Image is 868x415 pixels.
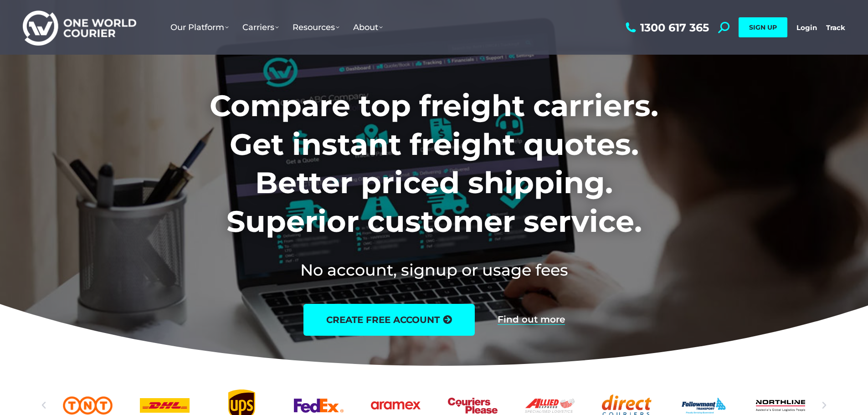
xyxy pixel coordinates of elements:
span: SIGN UP [749,23,777,31]
span: About [353,22,383,32]
a: SIGN UP [739,17,787,37]
a: Our Platform [164,13,236,41]
a: create free account [303,304,475,336]
a: About [346,13,390,41]
a: Resources [286,13,346,41]
span: Resources [293,22,339,32]
a: Login [796,23,817,32]
h2: No account, signup or usage fees [149,259,719,281]
span: Carriers [242,22,279,32]
img: One World Courier [23,9,136,46]
h1: Compare top freight carriers. Get instant freight quotes. Better priced shipping. Superior custom... [149,87,719,241]
a: Track [826,23,845,32]
a: Carriers [236,13,286,41]
a: Find out more [498,315,565,325]
span: Our Platform [170,22,229,32]
a: 1300 617 365 [623,22,709,33]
